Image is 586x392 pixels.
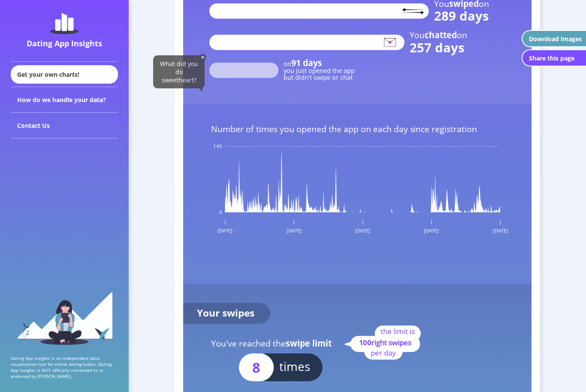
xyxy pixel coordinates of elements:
[284,73,353,82] text: but didn't swipe or chat
[50,13,79,34] img: dating-app-insights-logo.5abe6921.svg
[219,209,222,216] tspan: 0
[381,327,415,337] text: the limit is
[434,8,489,25] text: 289 days
[284,57,322,69] text: on
[16,291,113,345] img: sidebar_girl.91b9467e.svg
[359,338,412,348] text: 100
[160,60,198,84] span: What did you do sweetheart?
[284,66,355,75] text: you just opened the app
[425,30,457,41] tspan: chatted
[457,30,467,41] tspan: on
[213,143,222,150] tspan: 145
[522,30,586,47] button: Download images
[286,338,332,350] tspan: swipe limit
[11,113,118,139] div: Contact Us
[217,228,233,234] tspan: [DATE]
[424,228,439,234] tspan: [DATE]
[355,228,370,234] tspan: [DATE]
[211,124,477,135] text: Number of times you opened the app on each day since registration
[371,348,396,358] text: per day
[287,228,302,234] tspan: [DATE]
[291,57,322,69] tspan: 91 days
[252,358,260,377] text: 8
[199,54,206,60] img: close-solid-white.82ef6a3c.svg
[11,355,118,379] p: Dating App Insights is an independent data visualization tool for online dating habits. Dating Ap...
[522,49,586,66] button: Share this page
[197,307,254,320] text: Your swipes
[529,54,574,62] div: Share this page
[410,30,467,41] text: You
[410,39,465,56] text: 257 days
[493,228,508,234] tspan: [DATE]
[372,338,412,348] tspan: right swipes
[13,38,116,48] div: Dating App Insights
[279,359,310,375] text: times
[11,87,118,113] div: How do we handle your data?
[211,338,332,350] text: You've reached the
[529,35,582,43] div: Download images
[11,65,118,84] div: Get your own charts!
